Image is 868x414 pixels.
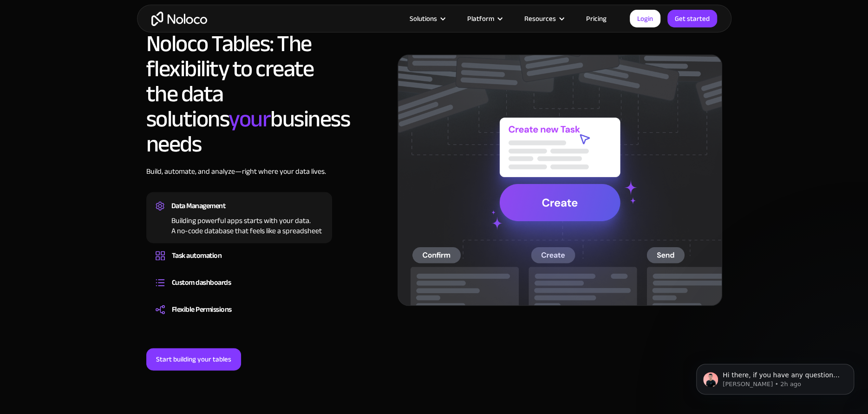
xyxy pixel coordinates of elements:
[172,249,222,263] div: Task automation
[574,13,618,25] a: Pricing
[156,213,323,236] div: Building powerful apps starts with your data. A no-code database that feels like a spreadsheet
[156,263,323,265] div: Set up workflows that run automatically whenever there are changes in your Tables.
[146,31,332,157] h2: Noloco Tables: The flexibility to create the data solutions business needs
[667,10,717,27] a: Get started
[630,10,660,27] a: Login
[156,289,323,292] div: Build dashboards and reports that update in real time, giving everyone a clear view of key data a...
[524,13,556,25] div: Resources
[456,13,513,25] div: Platform
[398,13,456,25] div: Solutions
[410,13,437,25] div: Solutions
[172,302,232,316] div: Flexible Permissions
[513,13,574,25] div: Resources
[151,12,207,26] a: home
[146,348,241,370] a: Start building your tables
[682,344,868,409] iframe: Intercom notifications message
[156,316,323,319] div: Set Permissions for different user roles to determine which users get access to your data. No nee...
[467,13,494,25] div: Platform
[171,199,226,213] div: Data Management
[172,276,231,289] div: Custom dashboards
[146,166,332,191] div: Build, automate, and analyze—right where your data lives.
[228,97,270,141] span: your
